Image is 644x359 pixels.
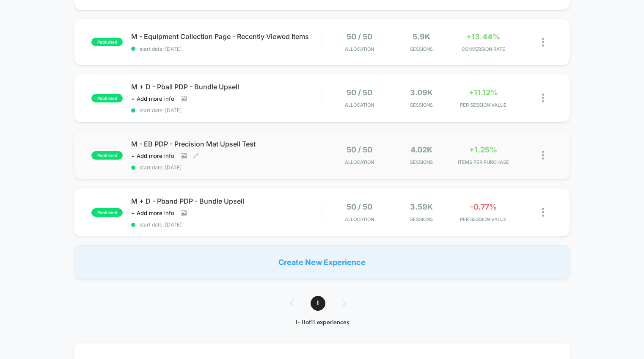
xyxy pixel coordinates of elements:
span: CONVERSION RATE [454,46,512,52]
span: + Add more info [131,210,174,216]
span: 5.9k [413,32,430,41]
span: M + D - Pband PDP - Bundle Upsell [131,197,322,205]
span: 50 / 50 [347,202,372,211]
span: published [91,151,123,160]
span: ITEMS PER PURCHASE [454,159,512,165]
span: 4.02k [410,145,432,154]
img: close [542,38,544,47]
span: Sessions [393,46,450,52]
div: 1 - 11 of 11 experiences [281,319,363,326]
span: Allocation [345,216,374,222]
span: Allocation [345,46,374,52]
span: PER SESSION VALUE [454,102,512,108]
span: start date: [DATE] [131,46,322,52]
img: close [542,208,544,217]
span: M - Equipment Collection Page - Recently Viewed Items [131,32,322,41]
span: + Add more info [131,95,174,102]
span: PER SESSION VALUE [454,216,512,222]
span: +11.12% [469,88,498,97]
div: Create New Experience [74,245,570,279]
img: close [542,151,544,160]
span: 3.09k [410,88,433,97]
span: +1.25% [469,145,497,154]
span: Sessions [393,216,450,222]
span: Sessions [393,102,450,108]
span: published [91,38,123,46]
span: M - EB PDP - Precision Mat Upsell Test [131,140,322,148]
span: 1 [311,296,325,311]
span: 3.59k [410,202,433,211]
span: M + D - Pball PDP - Bundle Upsell [131,83,322,91]
span: Allocation [345,102,374,108]
span: published [91,208,123,217]
span: start date: [DATE] [131,107,322,113]
span: 50 / 50 [347,88,372,97]
span: Allocation [345,159,374,165]
img: close [542,94,544,102]
span: published [91,94,123,102]
span: +13.44% [466,32,500,41]
span: 50 / 50 [347,32,372,41]
span: start date: [DATE] [131,164,322,171]
span: + Add more info [131,152,174,159]
span: start date: [DATE] [131,221,322,228]
span: -0.77% [470,202,497,211]
span: 50 / 50 [347,145,372,154]
span: Sessions [393,159,450,165]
